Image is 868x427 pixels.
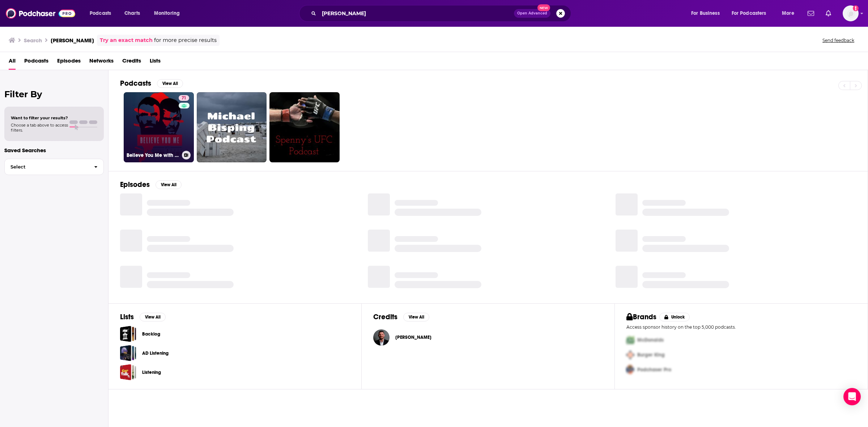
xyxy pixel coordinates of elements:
[691,8,720,18] span: For Business
[142,330,160,338] a: Backlog
[843,5,859,21] span: Logged in as EJJackson
[11,115,68,120] span: Want to filter your results?
[150,55,161,70] a: Lists
[637,337,664,343] span: McDonalds
[24,55,48,70] a: Podcasts
[85,8,120,19] button: open menu
[120,312,134,321] h2: Lists
[57,55,81,70] a: Episodes
[127,152,179,158] h3: Believe You Me with [PERSON_NAME]
[395,334,431,340] a: Michael Bisping
[120,180,182,189] a: EpisodesView All
[179,95,189,101] a: 71
[140,313,166,321] button: View All
[9,55,16,70] a: All
[403,313,429,321] button: View All
[319,8,514,19] input: Search podcasts, credits, & more...
[686,8,729,19] button: open menu
[154,8,180,18] span: Monitoring
[182,95,186,102] span: 71
[149,8,189,19] button: open menu
[124,92,194,162] a: 71Believe You Me with [PERSON_NAME]
[4,159,104,175] button: Select
[120,79,183,88] a: PodcastsView All
[624,347,637,362] img: Second Pro Logo
[120,326,136,342] a: Backlog
[777,8,803,19] button: open menu
[517,12,547,15] span: Open Advanced
[24,37,42,44] h3: Search
[89,55,114,70] a: Networks
[120,364,136,380] a: Listening
[637,352,665,358] span: Burger King
[6,7,75,20] img: Podchaser - Follow, Share and Rate Podcasts
[120,8,144,19] a: Charts
[373,329,390,346] img: Michael Bisping
[142,349,169,357] a: AD Listening
[157,79,183,88] button: View All
[373,326,603,349] button: Michael BispingMichael Bisping
[120,345,136,361] a: AD Listening
[395,334,431,340] span: [PERSON_NAME]
[4,147,104,154] p: Saved Searches
[124,8,140,18] span: Charts
[306,5,578,22] div: Search podcasts, credits, & more...
[120,79,151,88] h2: Podcasts
[514,9,550,18] button: Open AdvancedNew
[120,312,166,321] a: ListsView All
[853,5,859,11] svg: Add a profile image
[537,4,550,11] span: New
[727,8,777,19] button: open menu
[659,313,690,321] button: Unlock
[823,7,834,20] a: Show notifications dropdown
[122,55,141,70] a: Credits
[624,362,637,377] img: Third Pro Logo
[843,388,861,405] div: Open Intercom Messenger
[5,165,88,169] span: Select
[156,180,182,189] button: View All
[90,8,111,18] span: Podcasts
[624,333,637,347] img: First Pro Logo
[637,367,671,373] span: Podchaser Pro
[120,180,150,189] h2: Episodes
[142,368,161,376] a: Listening
[373,312,397,321] h2: Credits
[805,7,817,20] a: Show notifications dropdown
[782,8,794,18] span: More
[373,312,429,321] a: CreditsView All
[100,36,153,44] a: Try an exact match
[843,5,859,21] img: User Profile
[820,37,856,43] button: Send feedback
[626,324,856,330] p: Access sponsor history on the top 5,000 podcasts.
[626,312,656,321] h2: Brands
[732,8,766,18] span: For Podcasters
[51,37,94,44] h3: [PERSON_NAME]
[4,89,104,99] h2: Filter By
[154,36,217,44] span: for more precise results
[11,123,68,133] span: Choose a tab above to access filters.
[843,5,859,21] button: Show profile menu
